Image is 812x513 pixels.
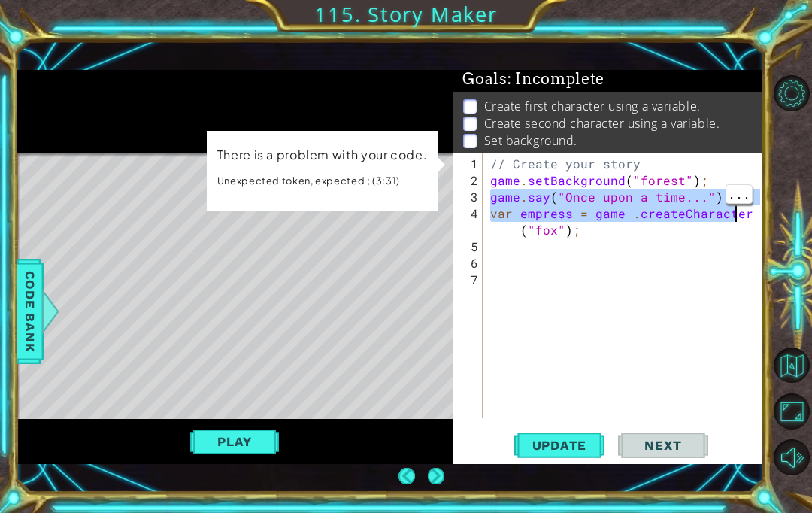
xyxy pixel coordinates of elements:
span: Goals [462,70,604,89]
button: Next [424,464,447,487]
button: Play [190,427,278,456]
div: 3 [456,189,483,205]
div: 7 [456,272,483,288]
div: 5 [456,238,483,255]
button: Mute [774,439,810,475]
p: Set background. [484,132,577,149]
p: Create second character using a variable. [484,115,720,132]
span: Update [517,438,602,453]
p: Unexpected token, expected ; (3:31) [217,169,428,190]
button: Maximize Browser [774,393,810,430]
button: Level Options [774,75,810,111]
p: Create first character using a variable. [484,98,701,114]
span: Next [629,438,696,453]
p: There is a problem with your code. [217,144,427,165]
div: 1 [456,156,483,172]
div: 6 [456,255,483,272]
div: 4 [456,205,483,238]
button: Update [514,430,604,461]
span: ... [726,184,752,203]
div: 2 [456,172,483,189]
a: Back to Map [775,342,812,388]
button: Next [618,430,708,461]
span: Code Bank [18,266,42,357]
span: : Incomplete [507,70,604,88]
button: Back to Map [774,348,810,384]
button: Back [398,468,428,484]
